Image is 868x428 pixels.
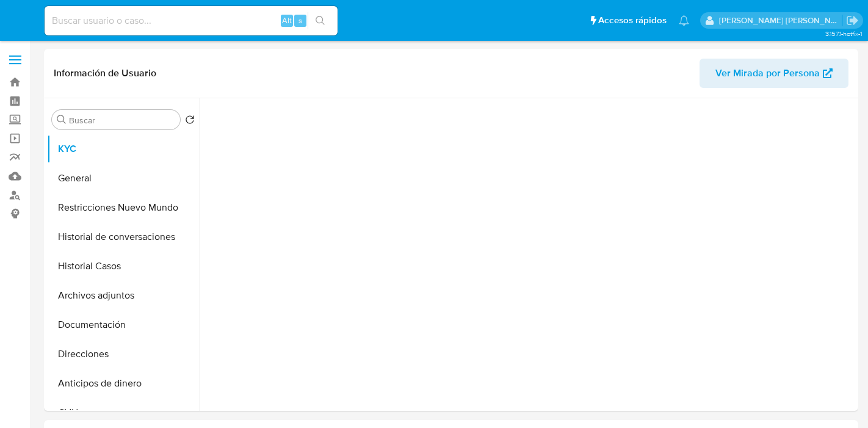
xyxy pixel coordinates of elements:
[846,14,859,27] a: Salir
[47,252,200,281] button: Historial Casos
[282,15,292,26] span: Alt
[47,310,200,339] button: Documentación
[47,281,200,310] button: Archivos adjuntos
[47,398,200,427] button: CVU
[47,369,200,398] button: Anticipos de dinero
[598,14,667,27] span: Accesos rápidos
[308,12,333,29] button: search-icon
[47,193,200,222] button: Restricciones Nuevo Mundo
[700,59,848,88] button: Ver Mirada por Persona
[47,339,200,369] button: Direcciones
[45,13,338,29] input: Buscar usuario o caso...
[69,115,175,126] input: Buscar
[47,134,200,164] button: KYC
[679,15,689,26] a: Notificaciones
[57,115,67,125] button: Buscar
[47,222,200,252] button: Historial de conversaciones
[47,164,200,193] button: General
[185,115,195,128] button: Volver al orden por defecto
[715,59,820,88] span: Ver Mirada por Persona
[719,15,842,26] p: noelia.huarte@mercadolibre.com
[54,67,156,79] h1: Información de Usuario
[298,15,302,26] span: s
